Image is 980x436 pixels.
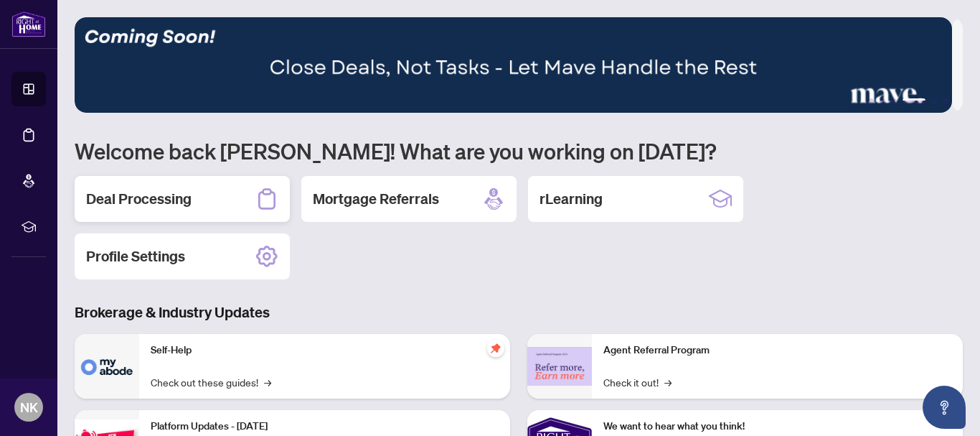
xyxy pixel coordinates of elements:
[86,246,185,266] h2: Profile Settings
[868,98,874,104] button: 1
[11,11,46,37] img: logo
[75,17,952,113] img: Slide 3
[75,334,139,399] img: Self-Help
[931,98,937,104] button: 5
[891,98,897,104] button: 3
[603,419,951,435] p: We want to hear what you think!
[903,98,925,104] button: 4
[75,137,963,164] h1: Welcome back [PERSON_NAME]! What are you working on [DATE]?
[943,98,948,104] button: 6
[75,302,963,323] h3: Brokerage & Industry Updates
[603,374,672,390] a: Check it out!→
[151,343,499,358] p: Self-Help
[313,189,439,209] h2: Mortgage Referrals
[86,189,192,209] h2: Deal Processing
[880,98,885,104] button: 2
[20,397,38,417] span: NK
[151,374,271,390] a: Check out these guides!→
[664,374,672,390] span: →
[264,374,271,390] span: →
[540,189,603,209] h2: rLearning
[603,343,951,358] p: Agent Referral Program
[923,386,966,429] button: Open asap
[487,340,504,357] span: pushpin
[151,419,499,435] p: Platform Updates - [DATE]
[527,347,592,386] img: Agent Referral Program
